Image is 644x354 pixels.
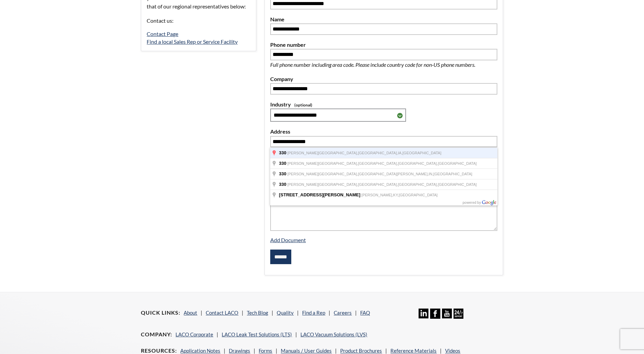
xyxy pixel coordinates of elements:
a: Product Brochures [340,348,382,354]
span: [PERSON_NAME][GEOGRAPHIC_DATA], [287,151,358,155]
a: LACO Leak Test Solutions (LTS) [222,331,292,337]
a: Find a local Sales Rep or Service Facility [147,38,238,45]
p: Contact us: [147,16,250,25]
span: [GEOGRAPHIC_DATA] [438,161,477,165]
h4: Company [141,331,172,338]
a: 24/7 Support [454,314,463,320]
a: Tech Blog [247,310,268,316]
label: Company [270,75,497,83]
span: [GEOGRAPHIC_DATA] [403,151,442,155]
a: Quality [277,310,294,316]
span: [GEOGRAPHIC_DATA], [358,161,398,165]
a: Contact Page [147,31,178,37]
span: [PERSON_NAME][GEOGRAPHIC_DATA], [287,161,358,165]
span: [PERSON_NAME], [362,193,393,197]
span: [PERSON_NAME][GEOGRAPHIC_DATA], [287,182,358,186]
a: Application Notes [180,348,220,354]
img: 24/7 Support Icon [454,309,463,318]
span: [STREET_ADDRESS][PERSON_NAME] [279,192,361,197]
span: IA, [398,151,402,155]
span: [GEOGRAPHIC_DATA] [434,172,473,176]
p: Full phone number including area code. Please include country code for non-US phone numbers. [270,60,497,69]
span: [GEOGRAPHIC_DATA][PERSON_NAME], [358,172,429,176]
h4: Quick Links [141,309,180,316]
span: IN, [429,172,434,176]
a: LACO Vacuum Solutions (LVS) [300,331,367,337]
a: Careers [334,310,352,316]
label: Name [270,15,497,24]
span: [GEOGRAPHIC_DATA], [398,182,438,186]
a: Drawings [229,348,250,354]
span: [GEOGRAPHIC_DATA] [438,182,477,186]
span: [PERSON_NAME][GEOGRAPHIC_DATA], [287,172,358,176]
a: LACO Corporate [176,331,213,337]
a: Add Document [270,237,306,243]
span: 330 [279,161,287,166]
span: 330 [279,171,287,176]
span: [GEOGRAPHIC_DATA], [358,182,398,186]
a: FAQ [360,310,370,316]
a: Manuals / User Guides [281,348,332,354]
span: [GEOGRAPHIC_DATA] [399,193,438,197]
span: 330 [279,150,287,155]
span: [GEOGRAPHIC_DATA], [398,161,438,165]
label: Phone number [270,40,497,49]
a: Forms [259,348,272,354]
label: Address [270,127,497,136]
span: [GEOGRAPHIC_DATA], [358,151,398,155]
a: About [184,310,197,316]
label: Industry [270,100,497,109]
a: Find a Rep [302,310,325,316]
a: Contact LACO [206,310,238,316]
span: KY, [393,193,399,197]
span: 330 [279,182,287,187]
a: Videos [445,348,460,354]
a: Reference Materials [390,348,437,354]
